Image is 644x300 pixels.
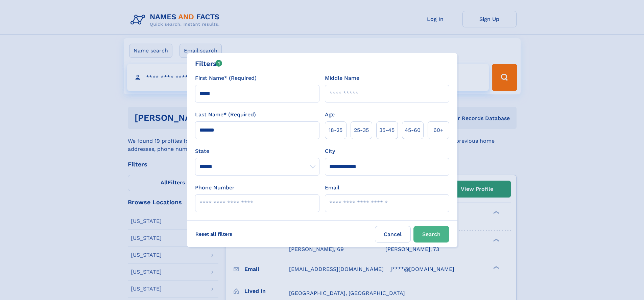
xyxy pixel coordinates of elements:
[325,111,335,119] label: Age
[195,184,235,192] label: Phone Number
[433,126,444,134] span: 60+
[405,126,421,134] span: 45‑60
[195,59,222,69] div: Filters
[325,184,339,192] label: Email
[413,226,449,243] button: Search
[375,226,411,243] label: Cancel
[325,147,335,155] label: City
[379,126,395,134] span: 35‑45
[195,111,256,119] label: Last Name* (Required)
[191,226,237,242] label: Reset all filters
[195,147,319,155] label: State
[325,74,359,82] label: Middle Name
[329,126,342,134] span: 18‑25
[354,126,369,134] span: 25‑35
[195,74,257,82] label: First Name* (Required)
